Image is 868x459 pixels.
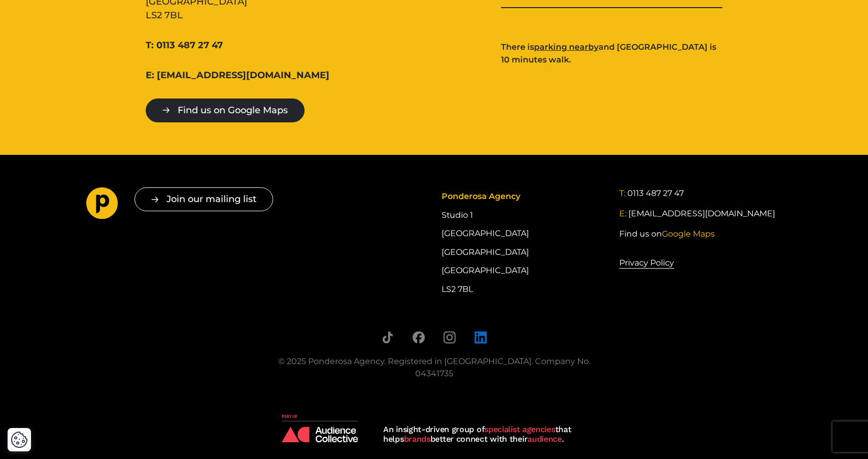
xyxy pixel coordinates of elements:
[146,39,223,52] a: T: 0113 487 27 47
[501,41,723,67] p: There is and [GEOGRAPHIC_DATA] is 10 minutes walk.
[619,228,715,240] a: Find us onGoogle Maps
[619,188,625,198] span: T:
[404,434,430,444] strong: brands
[146,69,329,82] a: E: [EMAIL_ADDRESS][DOMAIN_NAME]
[442,187,604,299] div: Studio 1 [GEOGRAPHIC_DATA] [GEOGRAPHIC_DATA] [GEOGRAPHIC_DATA] LS2 7BL
[282,414,358,442] img: Audience Collective logo
[11,431,28,448] button: Cookie Settings
[86,187,118,223] a: Go to homepage
[381,331,394,344] a: Follow us on TikTok
[619,209,626,218] span: E:
[619,256,674,270] a: Privacy Policy
[383,424,586,444] div: An insight-driven group of that helps better connect with their .
[484,424,555,434] strong: specialist agencies
[442,191,520,201] span: Ponderosa Agency
[527,434,562,444] strong: audience
[412,331,425,344] a: Follow us on Facebook
[443,331,456,344] a: Follow us on Instagram
[534,42,598,52] a: parking nearby
[264,355,604,380] div: © 2025 Ponderosa Agency. Registered in [GEOGRAPHIC_DATA]. Company No. 04341735
[662,229,715,239] span: Google Maps
[11,431,28,448] img: Revisit consent button
[146,99,305,122] a: Find us on Google Maps
[627,187,684,200] a: 0113 487 27 47
[135,187,273,211] button: Join our mailing list
[474,331,487,344] a: Follow us on LinkedIn
[628,208,775,220] a: [EMAIL_ADDRESS][DOMAIN_NAME]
